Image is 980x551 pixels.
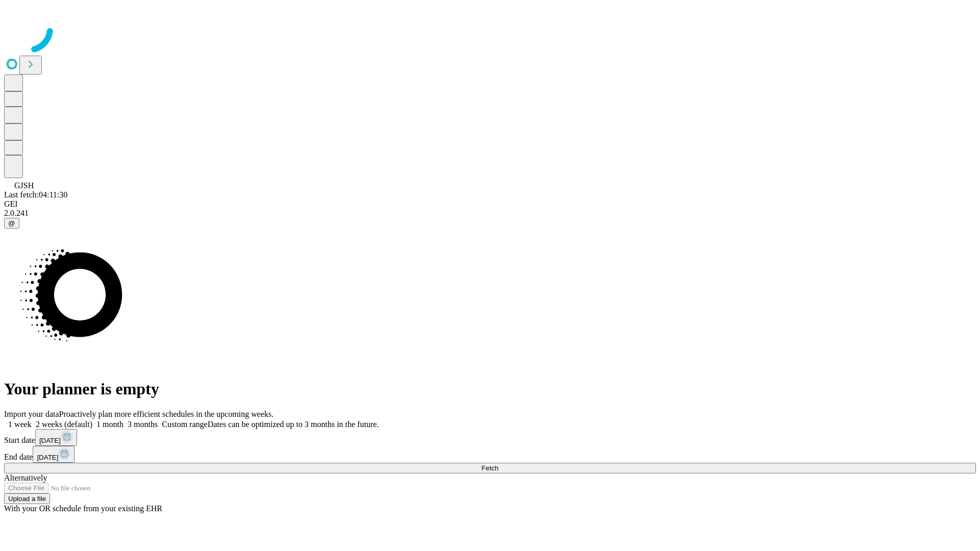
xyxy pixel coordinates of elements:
[4,410,59,418] span: Import your data
[481,464,498,472] span: Fetch
[96,420,124,429] span: 1 month
[4,209,976,218] div: 2.0.241
[4,504,162,513] span: With your OR schedule from your existing EHR
[39,437,61,444] span: [DATE]
[128,420,158,429] span: 3 months
[4,463,976,473] button: Fetch
[59,410,274,418] span: Proactively plan more efficient schedules in the upcoming weeks.
[4,429,976,446] div: Start date
[37,454,58,461] span: [DATE]
[162,420,207,429] span: Custom range
[4,218,19,229] button: @
[4,190,67,199] span: Last fetch: 04:11:30
[4,199,976,209] div: GEI
[8,420,32,429] span: 1 week
[35,429,77,446] button: [DATE]
[4,446,976,463] div: End date
[14,181,34,190] span: GJSH
[4,473,47,482] span: Alternatively
[4,493,50,504] button: Upload a file
[8,219,15,227] span: @
[208,420,379,429] span: Dates can be optimized up to 3 months in the future.
[33,446,75,463] button: [DATE]
[36,420,92,429] span: 2 weeks (default)
[4,380,976,398] h1: Your planner is empty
